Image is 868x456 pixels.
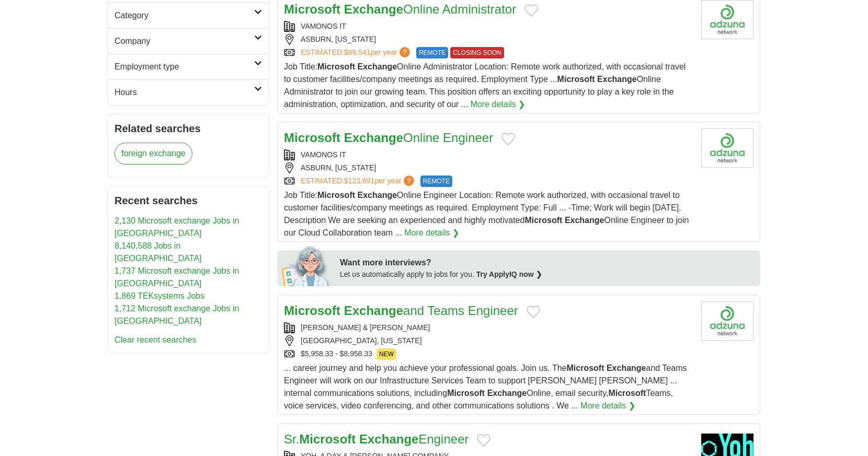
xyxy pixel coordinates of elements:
a: 1,737 Microsoft exchange Jobs in [GEOGRAPHIC_DATA] [115,266,239,288]
div: $5,958.33 - $8,958.33 [284,348,693,360]
strong: Microsoft [524,216,562,225]
div: VAMONOS IT [284,149,693,160]
strong: Exchange [357,191,397,200]
strong: Microsoft [557,75,595,84]
strong: Microsoft [317,62,355,71]
div: Want more interviews? [340,256,754,269]
img: Company logo [701,128,753,168]
h2: Employment type [115,61,254,73]
strong: Exchange [607,364,646,372]
h2: Hours [115,86,254,99]
a: 2,130 Microsoft exchange Jobs in [GEOGRAPHIC_DATA] [115,216,239,238]
span: $89,541 [344,48,371,56]
img: apply-iq-scientist.png [281,244,332,286]
span: REMOTE [416,47,448,59]
strong: Microsoft [284,303,340,318]
span: NEW [376,348,396,360]
h2: Recent searches [115,193,262,208]
strong: Microsoft [284,131,340,145]
span: ? [399,47,410,57]
h2: Category [115,9,254,22]
strong: Exchange [597,75,637,84]
strong: Exchange [344,131,403,145]
a: More details ❯ [471,98,526,111]
a: More details ❯ [580,400,635,412]
span: Job Title: Online Administrator Location: Remote work authorized, with occasional travel to custo... [284,62,686,109]
h2: Related searches [115,121,262,136]
a: Category [108,3,268,28]
a: Try ApplyIQ now ❯ [476,270,542,278]
div: [GEOGRAPHIC_DATA], [US_STATE] [284,335,693,346]
a: foreign exchange [115,143,192,165]
strong: Microsoft [608,389,646,397]
a: Employment type [108,54,268,79]
strong: Exchange [565,216,604,225]
img: Company logo [701,301,753,341]
strong: Exchange [344,2,403,16]
strong: Microsoft [447,389,485,397]
a: 1,712 Microsoft exchange Jobs in [GEOGRAPHIC_DATA] [115,304,239,325]
h2: Company [115,35,254,48]
strong: Exchange [487,389,527,397]
a: Microsoft ExchangeOnline Administrator [284,2,516,16]
a: Company [108,28,268,54]
strong: Exchange [359,432,418,446]
strong: Microsoft [317,191,355,200]
button: Add to favorite jobs [524,4,538,17]
span: REMOTE [420,176,452,187]
a: ESTIMATED:$123,691per year? [301,176,416,187]
div: VAMONOS IT [284,21,693,32]
button: Add to favorite jobs [501,133,515,145]
a: More details ❯ [404,227,459,239]
strong: Microsoft [284,2,340,16]
span: Job Title: Online Engineer Location: Remote work authorized, with occasional travel to customer f... [284,191,689,237]
span: ... career journey and help you achieve your professional goals. Join us. The and Teams Engineer ... [284,364,687,410]
button: Add to favorite jobs [477,434,490,447]
span: CLOSING SOON [450,47,504,59]
a: ESTIMATED:$89,541per year? [301,47,412,59]
div: Let us automatically apply to jobs for you. [340,269,754,280]
div: ASBURN, [US_STATE] [284,162,693,173]
button: Add to favorite jobs [527,306,540,318]
div: ASBURN, [US_STATE] [284,34,693,45]
a: 1,869 TEKsystems Jobs [115,291,204,300]
a: Hours [108,79,268,105]
a: Microsoft Exchangeand Teams Engineer [284,303,518,318]
strong: Microsoft [299,432,356,446]
strong: Exchange [344,303,403,318]
a: Sr.Microsoft ExchangeEngineer [284,432,469,446]
span: ? [404,176,414,186]
div: [PERSON_NAME] & [PERSON_NAME] [284,322,693,333]
span: $123,691 [344,177,374,185]
a: 8,140,588 Jobs in [GEOGRAPHIC_DATA] [115,241,202,263]
a: Clear recent searches [115,335,197,344]
strong: Exchange [357,62,397,71]
strong: Microsoft [566,364,604,372]
a: Microsoft ExchangeOnline Engineer [284,131,493,145]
